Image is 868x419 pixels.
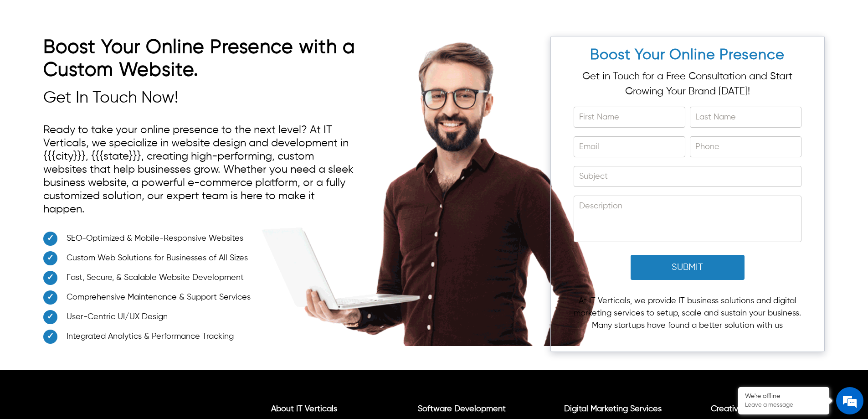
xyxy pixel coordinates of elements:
[43,119,356,221] p: Ready to take your online presence to the next level? At IT Verticals, we specialize in website d...
[271,405,337,413] a: About IT Verticals
[149,5,171,26] div: Minimize live chat window
[574,69,801,99] p: Get in Touch for a Free Consultation and Start Growing Your Brand [DATE]!
[67,331,234,343] span: Integrated Analytics & Performance Tracking
[564,405,662,413] a: Digital Marketing Services
[745,393,822,400] div: We're offline
[43,36,356,86] h2: Boost Your Online Presence with a Custom Website.
[574,295,801,332] p: At IT Verticals, we provide IT business solutions and digital marketing services to setup, scale ...
[5,249,174,281] textarea: Type your message and click 'Submit'
[67,233,243,245] span: SEO-Optimized & Mobile-Responsive Websites
[43,88,356,108] h3: Get In Touch Now!
[67,291,251,304] span: Comprehensive Maintenance & Support Services
[67,272,244,284] span: Fast, Secure, & Scalable Website Development
[15,55,38,60] img: logo_Zg8I0qSkbAqR2WFHt3p6CTuqpyXMFPubPcD2OT02zFN43Cy9FUNNG3NEPhM_Q1qe_.png
[19,115,159,207] span: We are offline. Please leave us a message.
[134,281,165,293] em: Submit
[568,41,807,69] h2: Boost Your Online Presence
[418,405,506,413] a: Software Development
[63,239,69,245] img: salesiqlogo_leal7QplfZFryJ6FIlVepeu7OftD7mt8q6exU6-34PB8prfIgodN67KcxXM9Y7JQ_.png
[72,239,116,245] em: Driven by SalesIQ
[745,402,822,409] p: Leave a message
[711,405,777,413] a: Creative Services
[67,252,248,264] span: Custom Web Solutions for Businesses of All Sizes
[47,51,153,63] div: Leave a message
[67,311,168,323] span: User-Centric UI/UX Design
[631,255,745,280] button: Submit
